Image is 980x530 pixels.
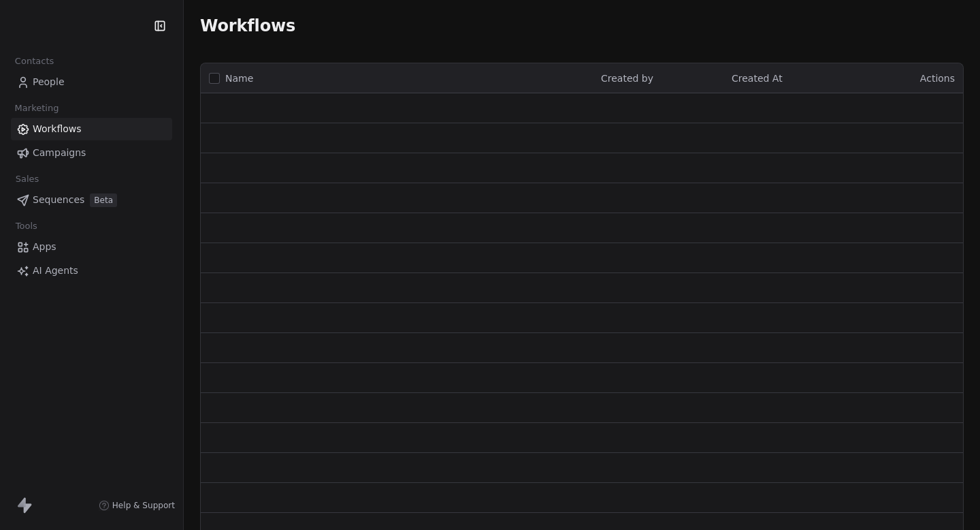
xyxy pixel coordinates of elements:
[601,73,653,84] span: Created by
[9,51,60,72] span: Contacts
[11,118,172,140] a: Workflows
[33,264,78,278] span: AI Agents
[920,73,955,84] span: Actions
[225,72,253,86] span: Name
[33,240,56,254] span: Apps
[11,71,172,93] a: People
[33,193,84,207] span: Sequences
[99,500,175,511] a: Help & Support
[112,500,175,511] span: Help & Support
[10,169,45,189] span: Sales
[90,193,117,207] span: Beta
[9,98,65,119] span: Marketing
[33,122,82,136] span: Workflows
[11,189,172,211] a: SequencesBeta
[11,260,172,282] a: AI Agents
[732,73,783,84] span: Created At
[11,236,172,258] a: Apps
[10,216,43,236] span: Tools
[11,142,172,164] a: Campaigns
[33,146,86,160] span: Campaigns
[33,75,65,89] span: People
[200,16,295,35] span: Workflows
